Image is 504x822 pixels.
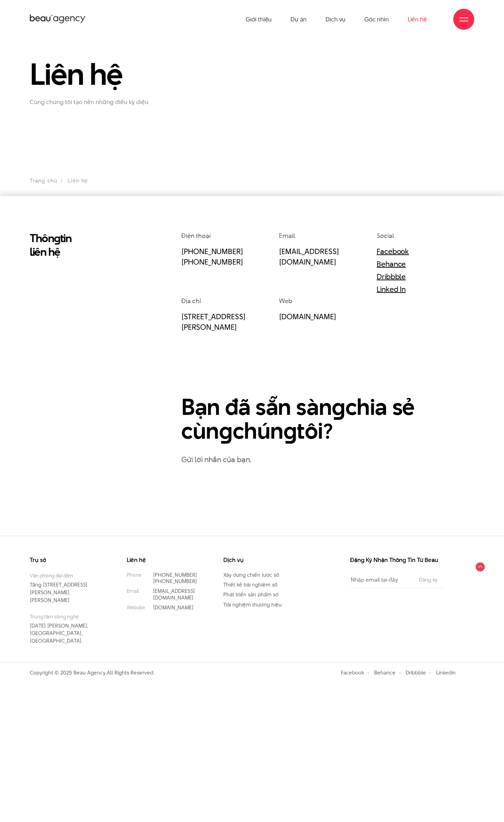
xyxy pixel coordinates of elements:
[30,572,106,604] p: Tầng [STREET_ADDRESS][PERSON_NAME][PERSON_NAME]
[54,230,60,246] en: g
[223,571,279,578] a: Xây dựng chiến lược số
[181,311,245,332] a: [STREET_ADDRESS][PERSON_NAME]
[332,391,345,423] en: g
[283,415,297,446] en: g
[127,588,139,594] small: Email
[181,256,243,267] a: [PHONE_NUMBER]
[30,613,106,620] small: Trung tâm công nghệ
[223,581,278,588] a: Thiết kế trải nghiệm số
[417,577,440,583] input: Đăng ký
[350,557,444,563] h3: Đăng Ký Nhận Thông Tin Từ Beau
[30,98,171,106] p: Cùng chúng tôi tạo nên những điều kỳ diệu
[127,572,141,578] small: Phone
[377,284,406,294] a: Linked In
[223,601,282,608] a: Trải nghiệm thương hiệu
[279,311,336,322] a: [DOMAIN_NAME]
[436,669,456,676] a: Linkedin
[223,591,279,598] a: Phát triển sản phẩm số
[30,557,106,563] h3: Trụ sở
[341,669,364,676] a: Facebook
[153,577,197,585] a: [PHONE_NUMBER]
[30,58,171,90] h1: Liên hệ
[153,571,197,578] a: [PHONE_NUMBER]
[181,395,430,443] h2: Bạn đã sẵn sàn chia sẻ cùn chún tôi?
[377,246,409,256] a: Facebook
[127,557,203,563] h3: Liên hệ
[350,572,412,588] input: Nhập email tại đây
[377,231,394,240] span: Social
[127,604,145,611] small: Website
[181,296,201,305] span: Địa chỉ
[279,246,339,267] a: [EMAIL_ADDRESS][DOMAIN_NAME]
[30,670,154,676] p: Copyright © 2025 Beau Agency. All Rights Reserved.
[377,271,406,282] a: Dribbble
[279,231,295,240] span: Email
[181,453,474,466] p: Gửi lời nhắn của bạn.
[181,231,210,240] span: Điện thoại
[30,231,133,259] h2: Thôn tin liên hệ
[181,246,243,256] a: [PHONE_NUMBER]
[30,572,106,579] small: Văn phòng đại diện
[377,259,406,269] a: Behance
[279,296,292,305] span: Web
[153,604,194,611] a: [DOMAIN_NAME]
[30,613,106,645] p: [DATE] [PERSON_NAME], [GEOGRAPHIC_DATA], [GEOGRAPHIC_DATA]
[406,669,426,676] a: Dribbble
[223,557,299,563] h3: Dịch vụ
[219,415,233,446] en: g
[153,587,195,601] a: [EMAIL_ADDRESS][DOMAIN_NAME]
[374,669,395,676] a: Behance
[30,177,57,185] a: Trang chủ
